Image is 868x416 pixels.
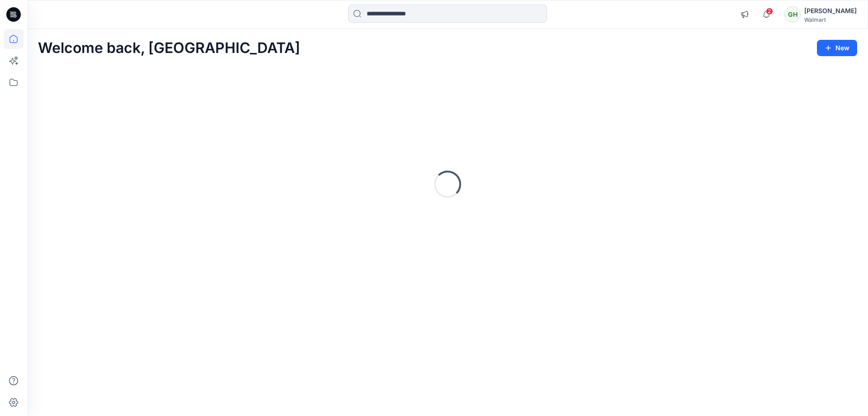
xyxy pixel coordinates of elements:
[38,40,300,57] h2: Welcome back, [GEOGRAPHIC_DATA]
[766,8,773,15] span: 2
[804,5,857,16] div: [PERSON_NAME]
[804,16,857,23] div: Walmart
[817,40,857,56] button: New
[784,6,801,23] div: GH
